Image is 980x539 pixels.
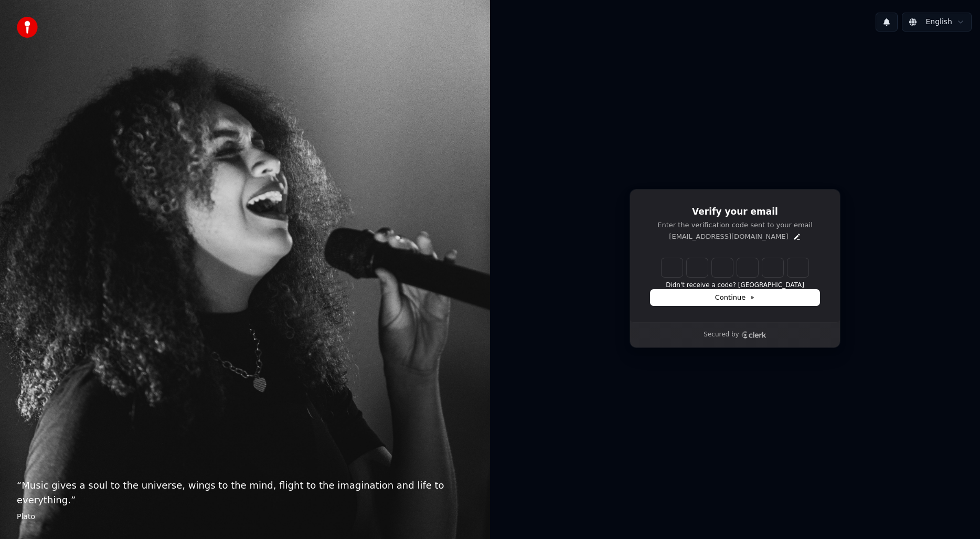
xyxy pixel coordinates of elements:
[741,331,766,339] a: Clerk logo
[651,290,819,305] button: Continue
[669,232,788,241] p: [EMAIL_ADDRESS][DOMAIN_NAME]
[17,478,473,508] p: “ Music gives a soul to the universe, wings to the mind, flight to the imagination and life to ev...
[17,17,38,38] img: youka
[651,206,819,218] h1: Verify your email
[17,512,473,522] footer: Plato
[704,331,739,339] p: Secured by
[793,232,801,241] button: Edit
[715,293,755,302] span: Continue
[666,281,804,290] button: Didn't receive a code? [GEOGRAPHIC_DATA]
[651,220,819,230] p: Enter the verification code sent to your email
[662,258,829,277] input: Enter verification code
